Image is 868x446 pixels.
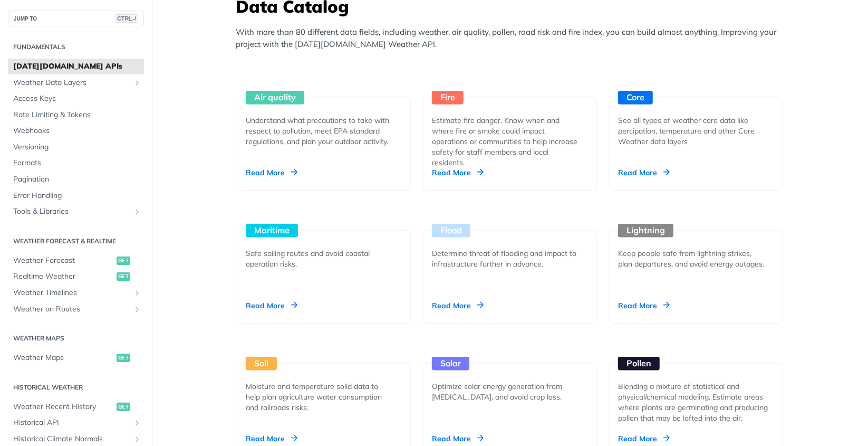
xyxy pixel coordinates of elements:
span: Formats [13,158,141,168]
a: Lightning Keep people safe from lightning strikes, plan departures, and avoid energy outages. Rea... [605,191,787,324]
a: Weather Data LayersShow subpages for Weather Data Layers [8,75,144,91]
span: Weather Data Layers [13,78,130,88]
div: Air quality [246,91,304,105]
span: Error Handling [13,191,141,201]
span: get [117,354,130,362]
div: Soil [246,357,277,371]
span: Versioning [13,142,141,153]
span: Pagination [13,174,141,185]
div: See all types of weather core data like percipation, temperature and other Core Weather data layers [618,115,766,147]
span: Realtime Weather [13,271,114,282]
div: Determine threat of flooding and impact to infrastructure further in advance. [432,248,580,269]
p: With more than 80 different data fields, including weather, air quality, pollen, road risk and fi... [236,26,789,50]
div: Read More [432,433,484,444]
div: Moisture and temperature solid data to help plan agriculture water consumption and railroads risks. [246,381,393,413]
a: Tools & LibrariesShow subpages for Tools & Libraries [8,204,144,220]
a: Maritime Safe sailing routes and avoid coastal operation risks. Read More [233,191,415,324]
h2: Fundamentals [8,42,144,52]
a: Weather Recent Historyget [8,399,144,415]
a: Formats [8,155,144,171]
button: JUMP TOCTRL-/ [8,11,144,26]
div: Read More [432,167,484,178]
a: Realtime Weatherget [8,269,144,284]
span: Weather Timelines [13,288,130,298]
span: get [117,257,130,265]
span: get [117,272,130,281]
span: Weather Recent History [13,402,114,412]
div: Flood [432,224,470,238]
span: Weather Forecast [13,255,114,266]
span: Tools & Libraries [13,206,130,217]
div: Read More [246,433,297,444]
div: Read More [618,300,670,311]
div: Lightning [618,224,673,238]
div: Read More [618,167,670,178]
a: Access Keys [8,91,144,107]
span: CTRL-/ [115,14,138,23]
span: [DATE][DOMAIN_NAME] APIs [13,61,141,72]
button: Show subpages for Weather Timelines [133,289,141,297]
span: get [117,403,130,411]
span: Access Keys [13,93,141,104]
div: Solar [432,357,469,371]
div: Maritime [246,224,298,238]
a: Pagination [8,172,144,187]
span: Historical API [13,417,130,428]
button: Show subpages for Weather on Routes [133,305,141,314]
button: Show subpages for Tools & Libraries [133,207,141,216]
div: Read More [246,300,297,311]
span: Weather on Routes [13,304,130,315]
a: Air quality Understand what precautions to take with respect to pollution, meet EPA standard regu... [233,58,415,191]
div: Optimize solar energy generation from [MEDICAL_DATA], and avoid crop loss. [432,381,580,402]
div: Read More [246,167,297,178]
h2: Historical Weather [8,383,144,392]
a: Core See all types of weather core data like percipation, temperature and other Core Weather data... [605,58,787,191]
button: Show subpages for Historical API [133,419,141,427]
div: Fire [432,91,464,105]
a: Fire Estimate fire danger. Know when and where fire or smoke could impact operations or communiti... [419,58,601,191]
button: Show subpages for Historical Climate Normals [133,435,141,443]
div: Core [618,91,653,105]
div: Safe sailing routes and avoid coastal operation risks. [246,248,393,269]
a: [DATE][DOMAIN_NAME] APIs [8,59,144,74]
div: Keep people safe from lightning strikes, plan departures, and avoid energy outages. [618,248,766,269]
a: Weather on RoutesShow subpages for Weather on Routes [8,301,144,317]
h2: Weather Maps [8,334,144,343]
a: Historical APIShow subpages for Historical API [8,415,144,431]
span: Webhooks [13,126,141,136]
a: Flood Determine threat of flooding and impact to infrastructure further in advance. Read More [419,191,601,324]
div: Pollen [618,357,660,371]
a: Weather Forecastget [8,253,144,269]
a: Weather TimelinesShow subpages for Weather Timelines [8,285,144,301]
div: Read More [618,433,670,444]
div: Read More [432,300,484,311]
a: Weather Mapsget [8,350,144,366]
a: Webhooks [8,123,144,139]
div: Blending a mixture of statistical and physical/chemical modeling. Estimate areas where plants are... [618,381,774,423]
h2: Weather Forecast & realtime [8,236,144,246]
a: Versioning [8,139,144,155]
div: Estimate fire danger. Know when and where fire or smoke could impact operations or communities to... [432,115,580,168]
a: Error Handling [8,188,144,204]
button: Show subpages for Weather Data Layers [133,79,141,87]
div: Understand what precautions to take with respect to pollution, meet EPA standard regulations, and... [246,115,393,147]
span: Historical Climate Normals [13,434,130,444]
a: Rate Limiting & Tokens [8,107,144,123]
span: Weather Maps [13,353,114,363]
span: Rate Limiting & Tokens [13,110,141,120]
